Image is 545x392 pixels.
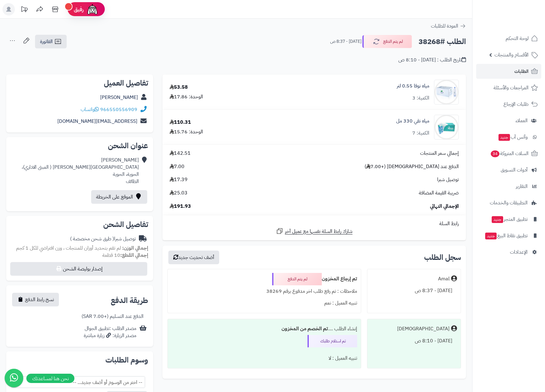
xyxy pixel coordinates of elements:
div: مصدر الطلب :تطبيق الجوال [84,325,136,339]
a: الموقع على الخريطة [91,190,147,204]
div: تنبيه العميل : لا [171,352,357,364]
span: 142.51 [170,150,191,157]
span: -- اختر من الوسوم أو أضف جديد... -- [11,376,145,388]
span: ضريبة القيمة المضافة [419,189,459,197]
span: تطبيق نقاط البيع [485,231,528,240]
span: توصيل شبرا [437,176,459,183]
b: تم إرجاع المخزون [322,275,357,283]
img: 377e01e795c5410466bb5d47573f5ca76f1-90x90.jpg [434,80,459,105]
div: لم يتم الدفع [272,273,322,285]
span: الأقسام والمنتجات [494,51,529,59]
button: لم يتم الدفع [362,35,412,48]
div: الكمية: 7 [412,130,429,137]
span: -- اختر من الوسوم أو أضف جديد... -- [11,376,145,388]
span: لم تقم بتحديد أوزان للمنتجات ، وزن افتراضي للكل 1 كجم [16,244,121,252]
div: تم استلام طلبك [308,335,357,347]
button: إصدار بوليصة الشحن [10,262,147,276]
span: طلبات الإرجاع [503,100,529,109]
div: إنشاء الطلب .... [171,323,357,335]
span: العملاء [516,116,528,125]
h2: طريقة الدفع [111,297,148,304]
div: الكمية: 3 [412,95,429,102]
a: العودة للطلبات [431,22,466,30]
button: أضف تحديث جديد [168,251,219,264]
div: الوحدة: 17.86 [170,93,203,100]
h2: وسوم الطلبات [11,356,148,364]
span: جديد [492,216,503,223]
a: التطبيقات والخدمات [476,195,541,210]
span: وآتس آب [498,133,528,141]
a: الفاتورة [35,35,67,48]
div: الوحدة: 15.76 [170,128,203,136]
span: السلات المتروكة [490,149,529,158]
span: أدوات التسويق [501,166,528,174]
img: ai-face.png [86,3,99,16]
a: أدوات التسويق [476,163,541,177]
div: 53.58 [170,84,188,91]
div: [DATE] - 8:10 ص [371,335,457,347]
h2: عنوان الشحن [11,142,148,149]
span: الدفع عند [DEMOGRAPHIC_DATA] (+7.00 ) [365,163,459,170]
strong: إجمالي القطع: [120,252,148,259]
a: [PERSON_NAME] [100,94,138,101]
a: السلات المتروكة34 [476,146,541,161]
span: جديد [485,233,497,239]
a: المراجعات والأسئلة [476,80,541,95]
a: الطلبات [476,64,541,79]
span: 25.03 [170,189,188,197]
h3: سجل الطلب [424,254,461,261]
a: طلبات الإرجاع [476,97,541,112]
button: نسخ رابط الدفع [12,293,59,306]
span: 17.39 [170,176,188,183]
img: logo-2.png [503,17,539,30]
img: 1664632052-%D8%AA%D9%86%D8%B2%D9%8A%D9%84%20(31)-90x90.jpg [434,115,459,140]
span: شارك رابط السلة نفسها مع عميل آخر [285,228,352,235]
span: الإعدادات [510,248,528,256]
div: توصيل شبرا [70,235,136,243]
a: الإعدادات [476,245,541,260]
span: جديد [498,134,510,141]
span: 191.93 [170,203,191,210]
div: تنبيه العميل : نعم [171,297,357,309]
span: الإجمالي النهائي [430,203,459,210]
a: 966550556909 [100,106,137,113]
span: لوحة التحكم [506,34,529,43]
a: واتساب [81,106,99,113]
span: تطبيق المتجر [491,215,528,224]
a: لوحة التحكم [476,31,541,46]
div: مصدر الزيارة: زيارة مباشرة [84,332,136,339]
span: إجمالي سعر المنتجات [420,150,459,157]
a: [EMAIL_ADDRESS][DOMAIN_NAME] [57,118,137,125]
small: 10 قطعة [102,252,148,259]
a: العملاء [476,113,541,128]
div: تاريخ الطلب : [DATE] - 8:10 ص [398,56,466,64]
a: تطبيق نقاط البيعجديد [476,228,541,243]
strong: إجمالي الوزن: [122,244,148,252]
a: التقارير [476,179,541,194]
div: [DATE] - 8:37 ص [371,285,457,297]
div: ملاحظات : تم رفع طلب اخر مدفوع برقم 38269 [171,285,357,297]
div: [PERSON_NAME] [GEOGRAPHIC_DATA][PERSON_NAME] ( المبنى الاداري)، الحوية، الحوية الطائف [22,157,139,185]
div: Amal [438,275,450,283]
a: شارك رابط السلة نفسها مع عميل آخر [276,227,352,235]
a: تطبيق المتجرجديد [476,212,541,227]
a: مياه نوفا 0.55 لتر [397,82,429,90]
h2: تفاصيل العميل [11,79,148,87]
h2: الطلب #38268 [419,35,466,48]
a: وآتس آبجديد [476,130,541,145]
span: التطبيقات والخدمات [490,198,528,207]
a: مياه نقي 330 مل [396,118,429,125]
span: ( طرق شحن مخصصة ) [70,235,114,243]
span: التقارير [516,182,528,191]
span: 34 [491,150,499,157]
b: تم الخصم من المخزون [281,325,328,332]
a: تحديثات المنصة [16,3,32,17]
div: الدفع عند التسليم (+7.00 SAR) [82,313,144,320]
small: [DATE] - 8:37 ص [330,38,361,45]
div: [DEMOGRAPHIC_DATA] [397,325,450,332]
span: نسخ رابط الدفع [25,296,54,303]
span: الطلبات [514,67,529,76]
div: 110.31 [170,119,191,126]
span: العودة للطلبات [431,22,458,30]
